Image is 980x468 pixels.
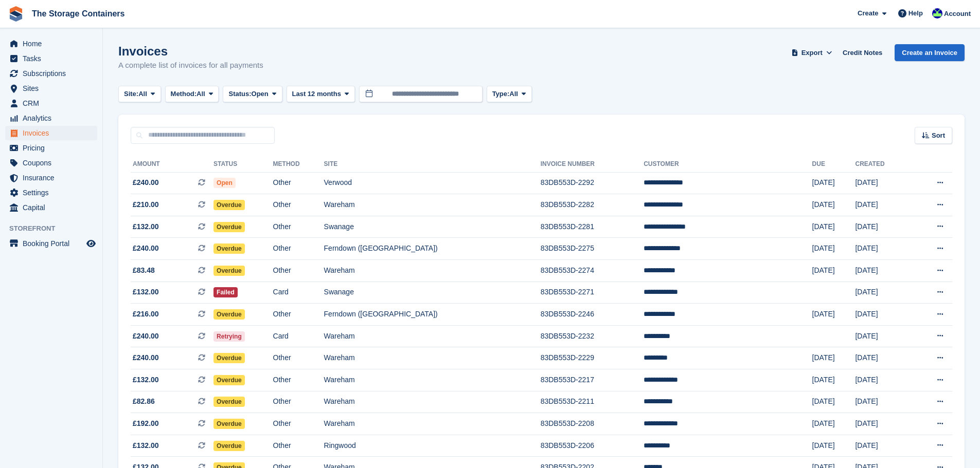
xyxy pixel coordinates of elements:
button: Last 12 months [287,86,355,103]
span: Overdue [213,244,245,254]
td: [DATE] [812,172,856,194]
span: Overdue [213,353,245,363]
span: £216.00 [133,309,159,320]
th: Customer [644,156,812,173]
span: Export [801,48,823,58]
td: [DATE] [812,391,856,413]
a: menu [5,236,97,251]
td: Swanage [324,282,541,304]
th: Created [855,156,911,173]
td: Other [273,216,324,238]
p: A complete list of invoices for all payments [118,60,263,71]
td: Other [273,369,324,391]
td: Other [273,238,324,260]
span: £132.00 [133,440,159,451]
td: [DATE] [812,216,856,238]
td: Wareham [324,391,541,413]
a: Preview store [85,237,97,250]
button: Type: All [487,86,532,103]
td: Other [273,260,324,282]
td: Ferndown ([GEOGRAPHIC_DATA]) [324,238,541,260]
span: £192.00 [133,418,159,429]
span: Status: [228,89,251,99]
td: Ringwood [324,435,541,457]
span: All [138,89,147,99]
td: Wareham [324,413,541,435]
a: menu [5,126,97,140]
td: 83DB553D-2217 [541,369,644,391]
span: £240.00 [133,331,159,342]
td: [DATE] [812,413,856,435]
th: Due [812,156,856,173]
td: 83DB553D-2229 [541,347,644,369]
span: £132.00 [133,287,159,297]
a: The Storage Containers [28,5,129,22]
button: Status: Open [223,86,282,103]
img: Stacy Williams [932,8,942,18]
span: £82.86 [133,396,155,407]
span: Overdue [213,222,245,232]
td: 83DB553D-2208 [541,413,644,435]
a: Credit Notes [839,44,886,61]
span: All [197,89,205,99]
a: menu [5,171,97,185]
th: Status [213,156,273,173]
span: £240.00 [133,177,159,188]
td: [DATE] [812,238,856,260]
td: Swanage [324,216,541,238]
td: [DATE] [855,413,911,435]
td: 83DB553D-2232 [541,325,644,347]
a: Create an Invoice [895,44,965,61]
td: Other [273,172,324,194]
td: Verwood [324,172,541,194]
span: Last 12 months [292,89,341,99]
a: menu [5,141,97,155]
a: menu [5,81,97,96]
td: 83DB553D-2292 [541,172,644,194]
span: Subscriptions [23,66,84,81]
span: Overdue [213,397,245,407]
td: [DATE] [855,216,911,238]
td: [DATE] [855,260,911,282]
td: 83DB553D-2281 [541,216,644,238]
span: Invoices [23,126,84,140]
td: [DATE] [855,172,911,194]
th: Method [273,156,324,173]
button: Export [789,44,834,61]
span: Overdue [213,309,245,320]
a: menu [5,96,97,110]
td: [DATE] [812,369,856,391]
span: £240.00 [133,352,159,363]
td: Ferndown ([GEOGRAPHIC_DATA]) [324,304,541,326]
span: £83.48 [133,265,155,276]
td: Other [273,304,324,326]
span: £210.00 [133,199,159,210]
td: Other [273,347,324,369]
a: menu [5,51,97,66]
span: Overdue [213,375,245,385]
span: Sort [932,130,945,141]
span: Storefront [9,223,102,234]
td: [DATE] [855,369,911,391]
td: [DATE] [855,347,911,369]
button: Method: All [165,86,219,103]
span: Method: [171,89,197,99]
td: Other [273,194,324,216]
span: Open [213,178,236,188]
a: menu [5,36,97,51]
td: Wareham [324,260,541,282]
span: Capital [23,200,84,215]
span: Settings [23,185,84,200]
th: Invoice Number [541,156,644,173]
td: [DATE] [855,282,911,304]
span: Tasks [23,51,84,66]
td: Other [273,435,324,457]
td: [DATE] [855,304,911,326]
span: Create [858,8,878,18]
span: Help [908,8,923,18]
a: menu [5,111,97,125]
td: [DATE] [812,304,856,326]
th: Amount [131,156,213,173]
td: [DATE] [855,325,911,347]
span: £132.00 [133,375,159,385]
